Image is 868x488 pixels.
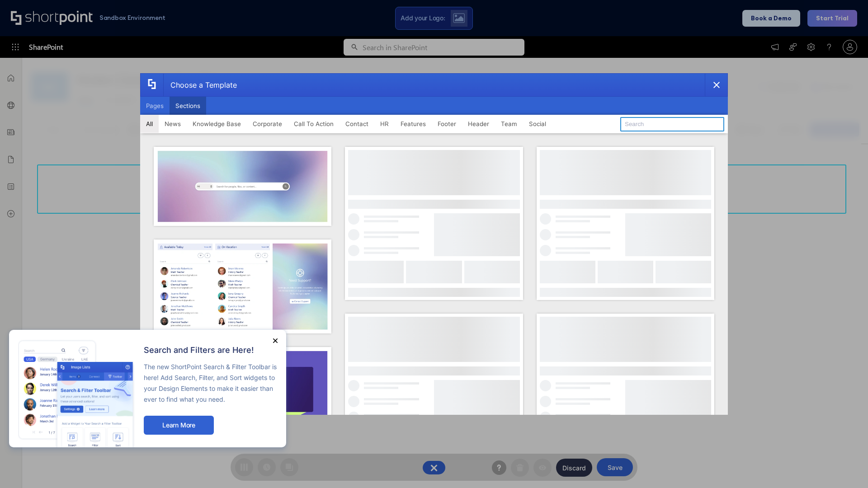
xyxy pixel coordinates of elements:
[144,346,277,355] h2: Search and Filters are Here!
[495,115,523,133] button: Team
[247,115,288,133] button: Corporate
[140,115,159,133] button: All
[140,97,170,115] button: Pages
[823,445,868,488] iframe: Chat Widget
[140,73,728,415] div: template selector
[170,97,206,115] button: Sections
[159,115,187,133] button: News
[523,115,552,133] button: Social
[288,115,340,133] button: Call To Action
[144,361,277,405] p: The new ShortPoint Search & Filter Toolbar is here! Add Search, Filter, and Sort widgets to your ...
[144,416,214,435] button: Learn More
[374,115,395,133] button: HR
[340,115,374,133] button: Contact
[163,74,237,96] div: Choose a Template
[18,339,135,447] img: new feature image
[462,115,495,133] button: Header
[187,115,247,133] button: Knowledge Base
[620,117,724,131] input: Search
[432,115,462,133] button: Footer
[395,115,432,133] button: Features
